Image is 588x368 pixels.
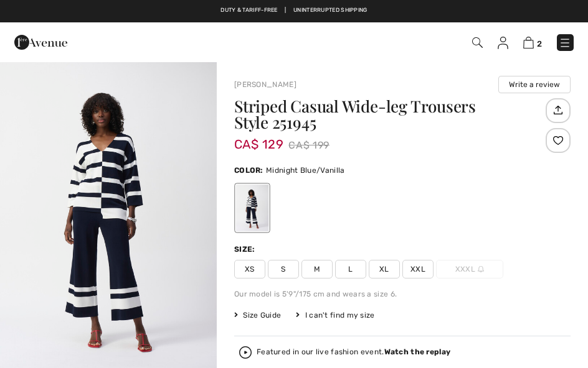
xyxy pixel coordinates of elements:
[369,260,400,278] span: XL
[268,260,299,278] span: S
[288,136,330,155] span: CA$ 199
[266,166,344,175] span: Midnight Blue/Vanilla
[14,35,67,47] a: 1ère Avenue
[537,39,542,48] span: 2
[436,260,503,278] span: XXXL
[523,37,534,48] img: Shopping Bag
[402,260,434,278] span: XXL
[548,99,568,121] img: Share
[498,76,571,93] button: Write a review
[234,124,283,152] span: CA$ 129
[234,310,281,321] span: Size Guide
[498,37,508,49] img: My Info
[296,310,374,321] div: I can't find my size
[478,266,484,272] img: ring-m.svg
[384,347,451,356] strong: Watch the replay
[14,30,67,55] img: 1ère Avenue
[234,98,543,131] h1: Striped Casual Wide-leg Trousers Style 251945
[234,260,265,278] span: XS
[559,37,571,49] img: Menu
[236,185,268,231] div: Midnight Blue/Vanilla
[257,348,450,356] div: Featured in our live fashion event.
[234,166,263,175] span: Color:
[234,80,296,89] a: [PERSON_NAME]
[239,346,252,359] img: Watch the replay
[523,35,542,50] a: 2
[335,260,366,278] span: L
[472,37,483,48] img: Search
[234,244,258,255] div: Size:
[234,288,571,300] div: Our model is 5'9"/175 cm and wears a size 6.
[301,260,333,278] span: M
